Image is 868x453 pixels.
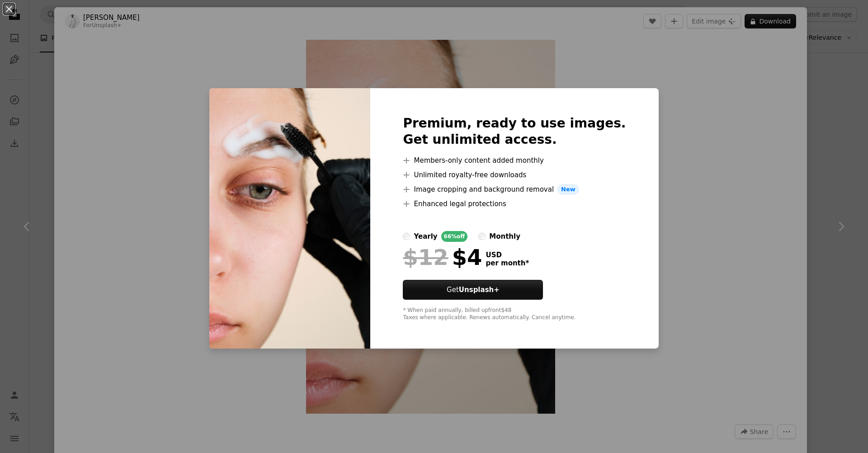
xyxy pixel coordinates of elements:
button: GetUnsplash+ [403,280,543,300]
input: monthly [478,233,486,240]
li: Image cropping and background removal [403,184,626,195]
h2: Premium, ready to use images. Get unlimited access. [403,115,626,148]
input: yearly66%off [403,233,410,240]
div: 66% off [441,231,468,242]
span: New [557,184,579,195]
div: yearly [414,231,437,242]
div: monthly [489,231,520,242]
img: premium_photo-1718626724867-970453587837 [209,88,370,349]
li: Enhanced legal protections [403,198,626,209]
span: USD [486,251,529,259]
li: Unlimited royalty-free downloads [403,170,626,180]
li: Members-only content added monthly [403,155,626,166]
span: $12 [403,245,448,269]
div: * When paid annually, billed upfront $48 Taxes where applicable. Renews automatically. Cancel any... [403,307,626,321]
span: per month * [486,259,529,267]
div: $4 [403,245,482,269]
strong: Unsplash+ [459,286,500,294]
